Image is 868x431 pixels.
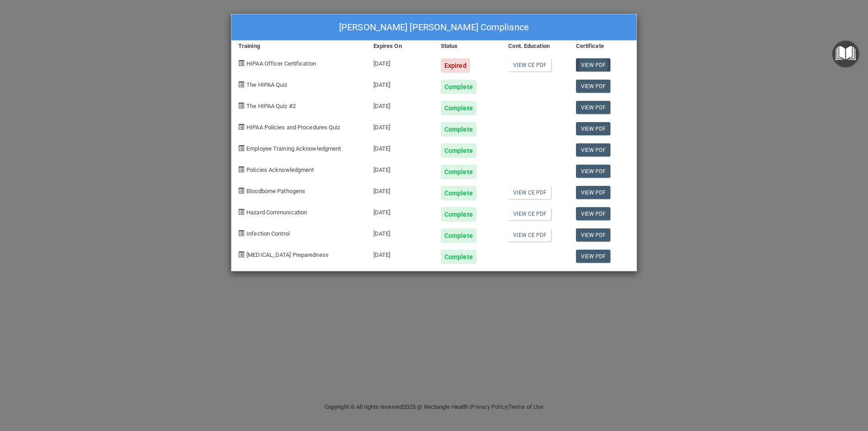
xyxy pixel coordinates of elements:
[508,58,551,71] a: View CE PDF
[576,122,611,135] a: View PDF
[569,41,637,52] div: Certificate
[576,58,611,71] a: View PDF
[367,179,434,200] div: [DATE]
[441,101,476,115] div: Complete
[367,222,434,243] div: [DATE]
[367,73,434,94] div: [DATE]
[441,228,476,243] div: Complete
[246,103,296,109] span: The HIPAA Quiz #2
[246,251,329,258] span: [MEDICAL_DATA] Preparedness
[576,101,611,114] a: View PDF
[246,188,305,194] span: Bloodborne Pathogens
[246,145,341,152] span: Employee Training Acknowledgment
[441,80,476,94] div: Complete
[246,230,290,237] span: Infection Control
[576,186,611,199] a: View PDF
[576,207,611,220] a: View PDF
[367,94,434,115] div: [DATE]
[246,166,314,173] span: Policies Acknowledgment
[576,143,611,156] a: View PDF
[246,60,316,67] span: HIPAA Officer Certification
[246,124,340,131] span: HIPAA Policies and Procedures Quiz
[367,41,434,52] div: Expires On
[367,115,434,137] div: [DATE]
[576,250,611,263] a: View PDF
[441,122,476,137] div: Complete
[441,250,476,264] div: Complete
[367,243,434,264] div: [DATE]
[441,186,476,200] div: Complete
[441,165,476,179] div: Complete
[508,186,551,199] a: View CE PDF
[441,58,470,73] div: Expired
[434,41,501,52] div: Status
[576,80,611,93] a: View PDF
[576,165,611,178] a: View PDF
[832,41,859,67] button: Open Resource Center
[576,228,611,242] a: View PDF
[501,41,569,52] div: Cont. Education
[231,41,367,52] div: Training
[508,207,551,220] a: View CE PDF
[246,209,307,216] span: Hazard Communication
[441,143,476,158] div: Complete
[367,200,434,222] div: [DATE]
[441,207,476,222] div: Complete
[367,52,434,73] div: [DATE]
[508,228,551,242] a: View CE PDF
[367,137,434,158] div: [DATE]
[367,158,434,179] div: [DATE]
[246,81,287,88] span: The HIPAA Quiz
[231,14,637,41] div: [PERSON_NAME] [PERSON_NAME] Compliance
